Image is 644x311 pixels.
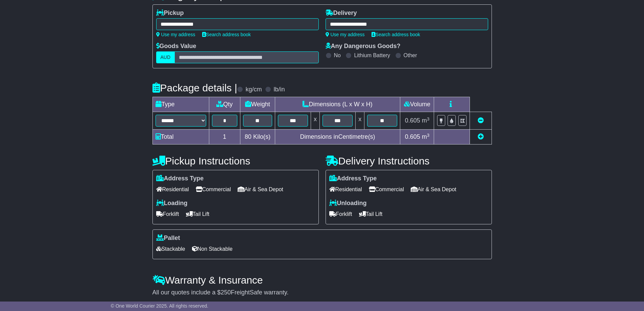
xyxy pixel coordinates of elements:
[152,289,492,296] div: All our quotes include a $ FreightSafe warranty.
[478,117,484,124] a: Remove this item
[156,43,196,50] label: Goods Value
[273,86,285,93] label: lb/in
[427,133,430,138] sup: 3
[111,303,209,309] span: © One World Courier 2025. All rights reserved.
[152,274,492,286] h4: Warranty & Insurance
[326,9,357,17] label: Delivery
[192,244,233,254] span: Non Stackable
[422,133,430,140] span: m
[311,112,319,130] td: x
[356,112,364,130] td: x
[152,130,209,145] td: Total
[411,184,456,195] span: Air & Sea Depot
[156,200,188,207] label: Loading
[186,209,210,219] span: Tail Lift
[404,52,417,59] label: Other
[354,52,390,59] label: Lithium Battery
[422,117,430,124] span: m
[156,51,175,63] label: AUD
[334,52,341,59] label: No
[152,97,209,112] td: Type
[405,117,420,124] span: 0.605
[329,200,367,207] label: Unloading
[326,155,492,166] h4: Delivery Instructions
[240,130,275,145] td: Kilo(s)
[359,209,383,219] span: Tail Lift
[196,184,231,195] span: Commercial
[245,86,262,93] label: kg/cm
[245,133,252,140] span: 80
[326,32,365,37] a: Use my address
[156,235,180,242] label: Pallet
[329,175,377,182] label: Address Type
[329,184,362,195] span: Residential
[156,32,195,37] a: Use my address
[275,130,400,145] td: Dimensions in Centimetre(s)
[156,175,204,182] label: Address Type
[427,116,430,121] sup: 3
[156,209,179,219] span: Forklift
[156,244,185,254] span: Stackable
[478,133,484,140] a: Add new item
[209,130,240,145] td: 1
[156,184,189,195] span: Residential
[238,184,283,195] span: Air & Sea Depot
[329,209,352,219] span: Forklift
[372,32,420,37] a: Search address book
[326,43,401,50] label: Any Dangerous Goods?
[152,155,319,166] h4: Pickup Instructions
[405,133,420,140] span: 0.605
[202,32,251,37] a: Search address book
[156,9,184,17] label: Pickup
[369,184,404,195] span: Commercial
[209,97,240,112] td: Qty
[221,289,231,296] span: 250
[240,97,275,112] td: Weight
[400,97,434,112] td: Volume
[152,82,237,93] h4: Package details |
[275,97,400,112] td: Dimensions (L x W x H)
